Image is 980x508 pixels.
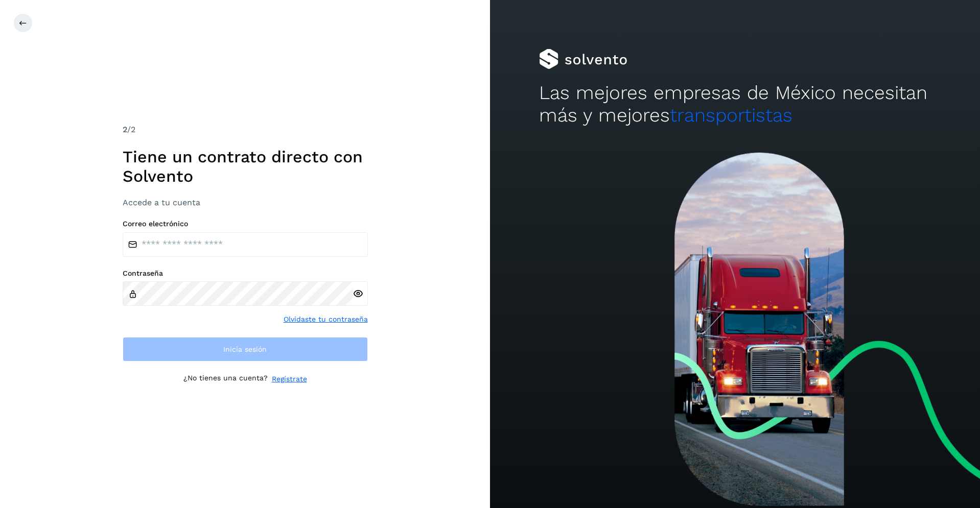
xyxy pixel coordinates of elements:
div: /2 [123,124,368,136]
p: ¿No tienes una cuenta? [183,374,268,384]
a: Olvidaste tu contraseña [284,314,368,325]
span: transportistas [670,104,792,126]
span: 2 [123,125,127,134]
button: Inicia sesión [123,337,368,361]
label: Contraseña [123,269,368,278]
a: Regístrate [272,374,307,384]
span: Inicia sesión [223,346,267,353]
h1: Tiene un contrato directo con Solvento [123,147,368,186]
h3: Accede a tu cuenta [123,198,368,207]
h2: Las mejores empresas de México necesitan más y mejores [539,82,931,127]
label: Correo electrónico [123,220,368,228]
